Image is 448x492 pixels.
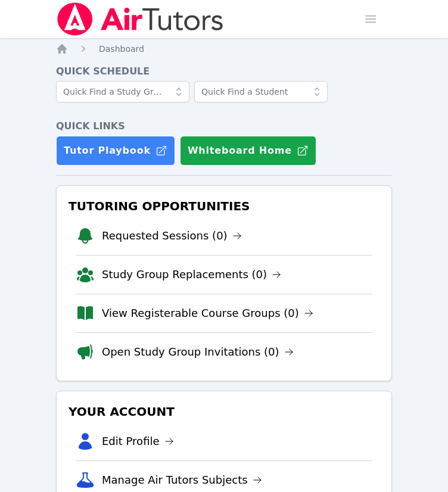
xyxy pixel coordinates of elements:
a: Requested Sessions (0) [102,228,242,244]
nav: Breadcrumb [56,43,392,55]
a: View Registerable Course Groups (0) [102,305,313,322]
a: Open Study Group Invitations (0) [102,344,294,360]
a: Study Group Replacements (0) [102,266,281,283]
a: Dashboard [99,43,144,55]
h3: Your Account [66,401,382,422]
img: Air Tutors [56,2,225,36]
a: Manage Air Tutors Subjects [102,472,262,488]
h3: Tutoring Opportunities [66,195,382,217]
input: Quick Find a Student [194,81,328,102]
span: Dashboard [99,44,144,54]
h4: Quick Links [56,119,392,133]
input: Quick Find a Study Group [56,81,189,102]
a: Tutor Playbook [56,136,175,166]
button: Whiteboard Home [180,136,316,166]
a: Edit Profile [102,433,174,450]
h4: Quick Schedule [56,64,392,79]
